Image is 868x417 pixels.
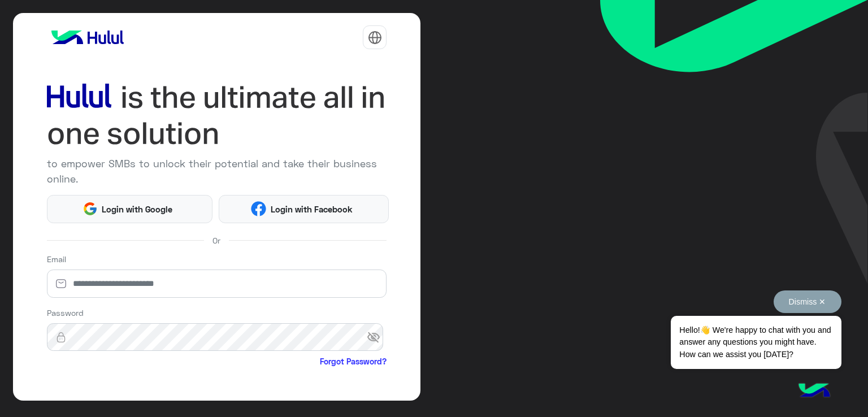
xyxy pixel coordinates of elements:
button: Dismiss ✕ [774,290,841,313]
iframe: reCAPTCHA [47,370,219,414]
img: Facebook [251,201,266,216]
button: Login with Google [47,195,212,223]
p: to empower SMBs to unlock their potential and take their business online. [47,156,387,186]
img: lock [47,332,75,343]
img: hulul-logo.png [795,372,834,411]
span: Login with Facebook [266,203,357,216]
span: Or [212,234,220,246]
img: hululLoginTitle_EN.svg [47,79,387,152]
img: tab [368,31,382,45]
label: Email [47,253,66,265]
span: visibility_off [367,327,387,347]
a: Forgot Password? [320,355,387,367]
img: logo [47,26,128,49]
label: Password [47,307,84,319]
img: email [47,278,75,289]
span: Login with Google [98,203,177,216]
button: Login with Facebook [219,195,389,223]
img: Google [83,201,98,216]
span: Hello!👋 We're happy to chat with you and answer any questions you might have. How can we assist y... [671,316,841,369]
